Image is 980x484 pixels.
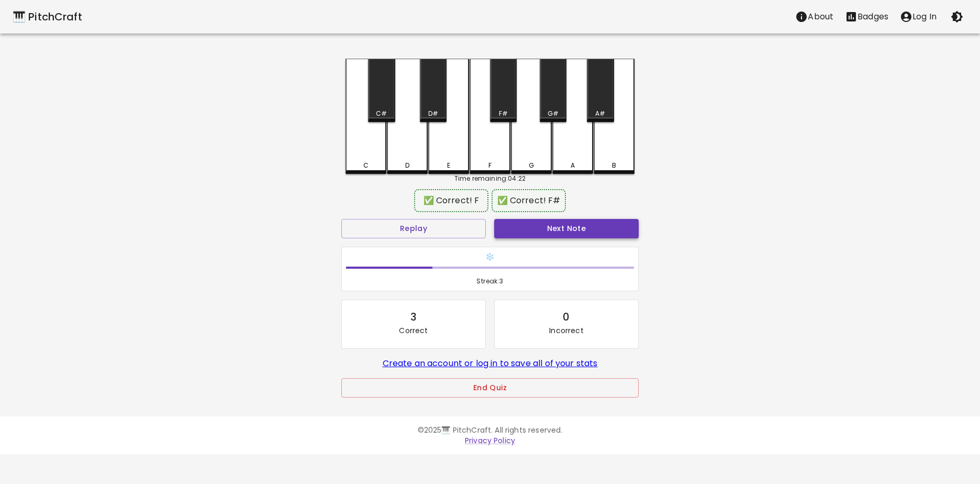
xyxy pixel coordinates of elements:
[529,161,534,170] div: G
[808,10,833,23] p: About
[857,10,888,23] p: Badges
[839,6,894,27] button: Stats
[346,276,634,287] span: Streak: 3
[612,161,616,170] div: B
[494,219,639,238] button: Next Note
[595,109,605,118] div: A#
[410,309,417,325] div: 3
[383,357,598,369] a: Create an account or log in to save all of your stats
[376,109,387,118] div: C#
[549,325,583,336] p: Incorrect
[548,109,559,118] div: G#
[497,194,561,207] div: ✅ Correct! F#
[341,219,486,238] button: Replay
[465,435,515,446] a: Privacy Policy
[912,10,937,23] p: Log In
[894,6,942,27] button: account of current user
[188,425,792,435] p: © 2025 🎹 PitchCraft. All rights reserved.
[346,251,634,263] h6: ❄️
[447,161,450,170] div: E
[563,309,570,325] div: 0
[499,109,508,118] div: F#
[399,325,428,336] p: Correct
[428,109,438,118] div: D#
[571,161,575,170] div: A
[419,194,483,207] div: ✅ Correct! F
[789,6,839,27] button: About
[488,161,492,170] div: F
[405,161,409,170] div: D
[341,378,639,398] button: End Quiz
[363,161,369,170] div: C
[346,174,634,183] div: Time remaining: 04:22
[13,8,82,25] a: 🎹 PitchCraft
